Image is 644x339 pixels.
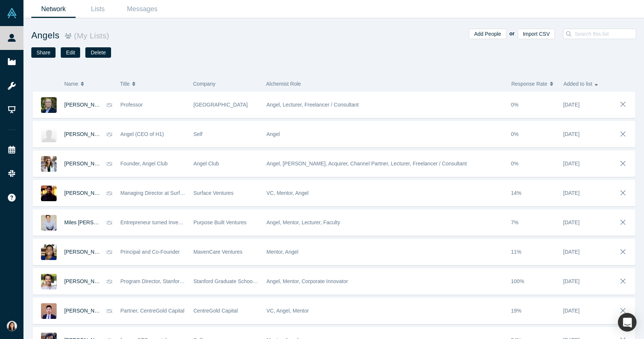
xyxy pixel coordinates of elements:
span: Professor [120,102,143,108]
img: Angel Gambino's Profile Image [41,156,57,172]
span: VC, Angel, Mentor [266,308,309,314]
button: Edit [61,47,80,58]
span: [DATE] [563,219,580,225]
a: [PERSON_NAME] [64,131,107,137]
input: Search this list [574,29,641,39]
img: Laura Crandon's Profile Image [41,244,57,260]
span: Mentor, Angel [266,249,299,255]
a: Network [31,0,76,18]
button: Title [120,76,185,92]
span: Founder, Angel Club [120,161,168,167]
button: Added to list [563,76,608,92]
h1: Angels [31,29,334,42]
span: Response Rate [511,76,547,92]
span: [GEOGRAPHIC_DATA] [193,102,248,108]
span: [DATE] [563,190,580,196]
a: [PERSON_NAME] [64,308,107,314]
span: MavenCare Ventures [193,249,243,255]
span: CentreGold Capital [193,308,238,314]
button: Import CSV [518,29,555,39]
img: Miles Lasater's Profile Image [41,215,57,231]
span: Company [193,81,215,87]
span: 0% [511,161,518,167]
span: 19% [511,308,521,314]
a: Messages [120,0,164,18]
span: Angel, Mentor, Corporate Innovator [266,278,348,284]
button: Add People [469,29,506,39]
img: Ariel Katz's Profile Image [41,127,57,142]
a: [PERSON_NAME] [64,161,107,167]
img: Renumathy Dhanasekaran's Account [7,321,17,331]
span: Entrepreneur turned Investor [120,219,187,225]
a: [PERSON_NAME] [64,190,107,196]
span: Angel [266,131,280,137]
button: Delete [85,47,111,58]
span: Partner, CentreGold Capital [120,308,184,314]
button: Name [64,76,113,92]
span: Title [120,76,130,92]
button: Response Rate [511,76,556,92]
span: Program Director, Stanford GSB [120,278,195,284]
img: Gyan Kapur's Profile Image [41,186,57,201]
span: 14% [511,190,521,196]
img: Alchemist Vault Logo [7,8,17,18]
span: Self [193,131,202,137]
button: Share [31,47,56,58]
span: VC, Mentor, Angel [266,190,309,196]
small: ( My Lists ) [72,31,110,40]
span: Angel, Mentor, Lecturer, Faculty [266,219,340,225]
img: Qidong Jia's Profile Image [41,303,57,319]
span: [DATE] [563,102,580,108]
a: [PERSON_NAME] [64,278,107,284]
span: Stanford Graduate School of Business [193,278,282,284]
span: Added to list [563,76,592,92]
a: [PERSON_NAME] [64,102,107,108]
span: [DATE] [563,249,580,255]
span: Angel, [PERSON_NAME], Acquirer, Channel Partner, Lecturer, Freelancer / Consultant [266,161,467,167]
span: [DATE] [563,161,580,167]
b: or [509,31,515,37]
span: 0% [511,102,518,108]
span: [DATE] [563,308,580,314]
span: 0% [511,131,518,137]
span: Angel (CEO of H1) [120,131,164,137]
a: [PERSON_NAME] [64,249,107,255]
span: Angel Club [193,161,219,167]
span: Surface Ventures [193,190,233,196]
a: Lists [76,0,120,18]
span: Alchemist Role [266,81,301,87]
span: Name [64,76,78,92]
span: Principal and Co-Founder [120,249,180,255]
span: 11% [511,249,521,255]
span: Managing Director at Surface Ventures [120,190,210,196]
span: [DATE] [563,131,580,137]
img: Jeffrey Pfeffer's Profile Image [41,97,57,113]
span: 100% [511,278,524,284]
span: [DATE] [563,278,580,284]
img: Sacha Ledan's Profile Image [41,274,57,289]
span: Angel, Lecturer, Freelancer / Consultant [266,102,359,108]
span: 7% [511,219,518,225]
span: Purpose Built Ventures [193,219,246,225]
a: Miles [PERSON_NAME] [64,219,121,225]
